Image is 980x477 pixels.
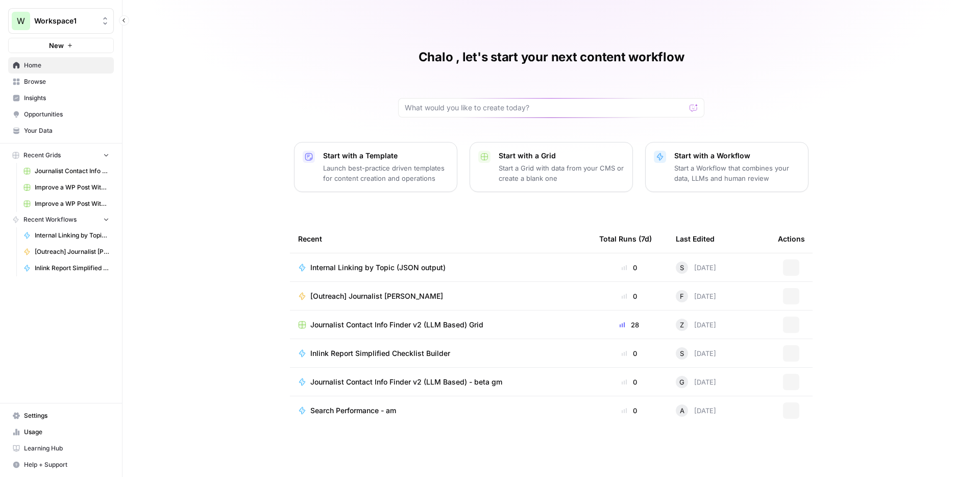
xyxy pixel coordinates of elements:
[310,406,396,416] span: Search Performance - am
[679,377,684,387] span: G
[676,404,716,417] div: [DATE]
[298,291,583,301] a: [Outreach] Journalist [PERSON_NAME]
[674,163,800,183] p: Start a Workflow that combines your data, LLMs and human review
[19,163,114,179] a: Journalist Contact Info Finder v2 (LLM Based) Grid
[298,263,583,273] a: Internal Linking by Topic (JSON output)
[8,90,114,106] a: Insights
[310,263,446,273] span: Internal Linking by Topic (JSON output)
[676,290,716,302] div: [DATE]
[24,444,109,453] span: Learning Hub
[310,348,450,359] span: Inlink Report Simplified Checklist Builder
[17,15,25,27] span: W
[24,126,109,135] span: Your Data
[676,319,716,331] div: [DATE]
[674,151,800,161] p: Start with a Workflow
[24,427,109,437] span: Usage
[8,440,114,457] a: Learning Hub
[24,61,109,70] span: Home
[310,291,443,301] span: [Outreach] Journalist [PERSON_NAME]
[8,212,114,227] button: Recent Workflows
[599,263,659,273] div: 0
[24,77,109,86] span: Browse
[23,215,77,224] span: Recent Workflows
[298,377,583,387] a: Journalist Contact Info Finder v2 (LLM Based) - beta gm
[298,348,583,359] a: Inlink Report Simplified Checklist Builder
[419,49,684,65] h1: Chalo , let's start your next content workflow
[24,460,109,469] span: Help + Support
[310,377,502,387] span: Journalist Contact Info Finder v2 (LLM Based) - beta gm
[8,106,114,123] a: Opportunities
[778,225,805,253] div: Actions
[8,123,114,139] a: Your Data
[323,151,449,161] p: Start with a Template
[19,244,114,260] a: [Outreach] Journalist [PERSON_NAME]
[19,260,114,276] a: Inlink Report Simplified Checklist Builder
[19,227,114,244] a: Internal Linking by Topic (JSON output)
[676,347,716,360] div: [DATE]
[599,320,659,330] div: 28
[323,163,449,183] p: Launch best-practice driven templates for content creation and operations
[8,148,114,163] button: Recent Grids
[8,57,114,74] a: Home
[8,424,114,440] a: Usage
[294,142,457,192] button: Start with a TemplateLaunch best-practice driven templates for content creation and operations
[34,16,96,26] span: Workspace1
[35,183,109,192] span: Improve a WP Post With Google Guidelines (PND Prod Beta)
[24,411,109,420] span: Settings
[24,110,109,119] span: Opportunities
[19,196,114,212] a: Improve a WP Post With Google Guidelines (PND Prod Beta) Grid
[405,103,685,113] input: What would you like to create today?
[599,377,659,387] div: 0
[599,406,659,416] div: 0
[8,74,114,90] a: Browse
[49,40,64,51] span: New
[680,291,684,301] span: F
[599,225,652,253] div: Total Runs (7d)
[35,247,109,256] span: [Outreach] Journalist [PERSON_NAME]
[680,263,684,273] span: S
[35,231,109,240] span: Internal Linking by Topic (JSON output)
[19,179,114,196] a: Improve a WP Post With Google Guidelines (PND Prod Beta)
[676,261,716,274] div: [DATE]
[8,8,114,34] button: Workspace: Workspace1
[499,163,624,183] p: Start a Grid with data from your CMS or create a blank one
[298,320,583,330] a: Journalist Contact Info Finder v2 (LLM Based) Grid
[676,225,715,253] div: Last Edited
[35,199,109,208] span: Improve a WP Post With Google Guidelines (PND Prod Beta) Grid
[35,264,109,273] span: Inlink Report Simplified Checklist Builder
[298,225,583,253] div: Recent
[298,406,583,416] a: Search Performance - am
[8,408,114,424] a: Settings
[8,38,114,53] button: New
[599,291,659,301] div: 0
[499,151,624,161] p: Start with a Grid
[676,376,716,388] div: [DATE]
[680,320,684,330] span: Z
[680,406,684,416] span: A
[470,142,633,192] button: Start with a GridStart a Grid with data from your CMS or create a blank one
[310,320,483,330] span: Journalist Contact Info Finder v2 (LLM Based) Grid
[23,151,61,160] span: Recent Grids
[645,142,808,192] button: Start with a WorkflowStart a Workflow that combines your data, LLMs and human review
[8,457,114,473] button: Help + Support
[599,348,659,359] div: 0
[680,348,684,359] span: S
[35,166,109,176] span: Journalist Contact Info Finder v2 (LLM Based) Grid
[24,93,109,103] span: Insights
